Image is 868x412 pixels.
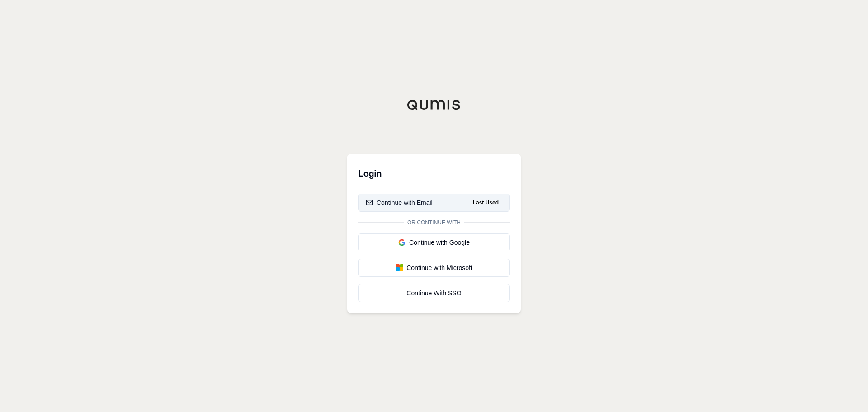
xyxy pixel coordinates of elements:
span: Last Used [469,197,502,208]
button: Continue with EmailLast Used [358,194,510,212]
span: Or continue with [404,219,464,226]
button: Continue with Google [358,233,510,251]
h3: Login [358,165,510,183]
div: Continue with Email [366,198,433,207]
div: Continue with Google [366,238,502,247]
a: Continue With SSO [358,284,510,302]
div: Continue With SSO [366,289,502,298]
img: Qumis [407,99,461,110]
button: Continue with Microsoft [358,259,510,277]
div: Continue with Microsoft [366,263,502,272]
